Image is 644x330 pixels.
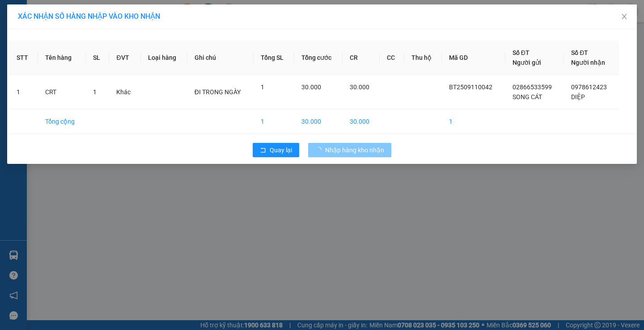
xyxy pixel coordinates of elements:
[7,58,21,68] span: CR :
[513,93,542,100] span: SONG CÁT
[93,88,97,96] span: 1
[315,147,325,153] span: loading
[513,84,552,91] span: 02866533599
[9,75,38,109] td: 1
[513,49,530,56] span: Số ĐT
[571,49,588,56] span: Số ĐT
[621,13,628,20] span: close
[261,84,264,91] span: 1
[9,41,38,75] th: STT
[571,93,585,100] span: DIỆP
[571,59,605,66] span: Người nhận
[343,41,380,75] th: CR
[404,41,442,75] th: Thu hộ
[86,41,110,75] th: SL
[442,41,505,75] th: Mã GD
[109,75,140,109] td: Khác
[195,88,241,96] span: ĐI TRONG NGÀY
[270,145,292,155] span: Quay lại
[8,8,64,29] div: VP Bình Long
[70,8,141,18] div: VP Quận 5
[294,109,343,134] td: 30.000
[254,109,294,134] td: 1
[8,8,21,18] span: Gửi:
[325,145,384,155] span: Nhập hàng kho nhận
[7,58,65,68] div: 30.000
[254,41,294,75] th: Tổng SL
[442,109,505,134] td: 1
[141,41,187,75] th: Loại hàng
[109,41,140,75] th: ĐVT
[343,109,380,134] td: 30.000
[301,84,321,91] span: 30.000
[70,18,141,29] div: [PERSON_NAME]
[18,12,160,21] span: XÁC NHẬN SỐ HÀNG NHẬP VÀO KHO NHẬN
[8,29,64,40] div: CU ĐẤT
[38,75,86,109] td: CRT
[513,59,541,66] span: Người gửi
[612,4,637,29] button: Close
[253,143,299,157] button: rollbackQuay lại
[380,41,404,75] th: CC
[187,41,254,75] th: Ghi chú
[308,143,391,157] button: Nhập hàng kho nhận
[294,41,343,75] th: Tổng cước
[260,147,266,154] span: rollback
[449,84,492,91] span: BT2509110042
[70,8,91,18] span: Nhận:
[38,41,86,75] th: Tên hàng
[350,84,369,91] span: 30.000
[38,109,86,134] td: Tổng cộng
[571,84,607,91] span: 0978612423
